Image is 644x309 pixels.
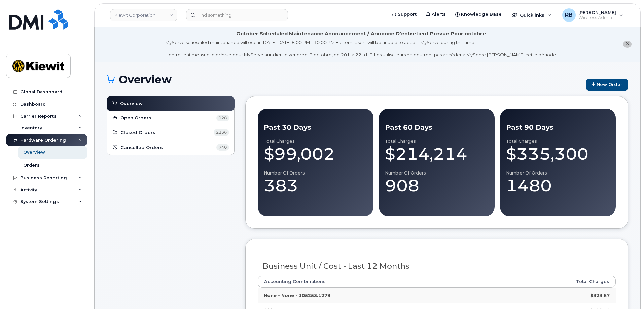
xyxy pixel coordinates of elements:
[264,139,367,144] div: Total Charges
[165,39,557,58] div: MyServe scheduled maintenance will occur [DATE][DATE] 8:00 PM - 10:00 PM Eastern. Users will be u...
[214,129,229,136] span: 2236
[112,129,229,137] a: Closed Orders 2236
[264,144,367,164] div: $99,002
[506,170,610,176] div: Number of Orders
[385,144,489,164] div: $214,214
[112,143,229,151] a: Cancelled Orders 740
[385,176,489,196] div: 908
[112,114,229,122] a: Open Orders 128
[590,293,610,298] strong: $323.67
[506,123,610,132] div: Past 90 Days
[263,262,611,270] h3: Business Unit / Cost - Last 12 Months
[107,74,582,85] h1: Overview
[216,144,229,151] span: 740
[484,276,616,288] th: Total Charges
[264,176,367,196] div: 383
[586,79,628,91] a: New Order
[120,115,151,121] span: Open Orders
[385,139,489,144] div: Total Charges
[120,100,143,107] span: Overview
[120,129,155,136] span: Closed Orders
[385,123,489,132] div: Past 60 Days
[264,170,367,176] div: Number of Orders
[216,115,229,121] span: 128
[236,30,486,37] div: October Scheduled Maintenance Announcement / Annonce D'entretient Prévue Pour octobre
[258,276,484,288] th: Accounting Combinations
[506,144,610,164] div: $335,300
[506,176,610,196] div: 1480
[623,41,632,48] button: close notification
[506,139,610,144] div: Total Charges
[112,100,229,108] a: Overview
[385,170,489,176] div: Number of Orders
[264,293,330,298] strong: None - None - 105253.1279
[120,144,163,151] span: Cancelled Orders
[264,123,367,132] div: Past 30 Days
